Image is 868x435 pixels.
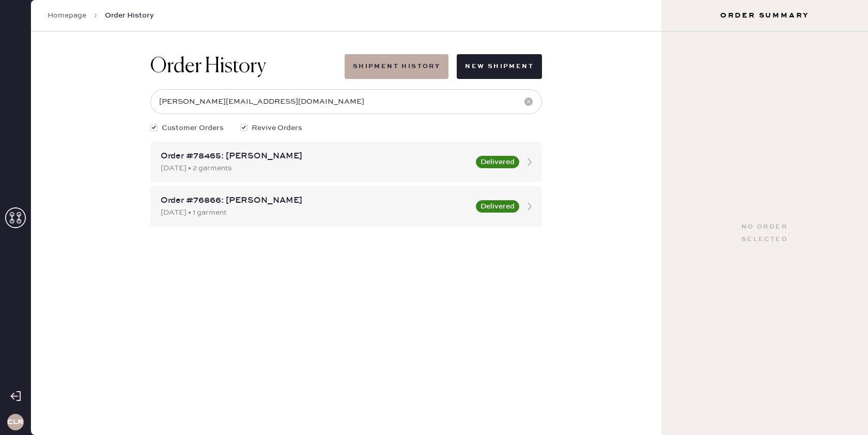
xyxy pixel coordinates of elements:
button: Shipment History [345,54,448,79]
div: [DATE] • 2 garments [161,163,470,174]
h3: CLR [7,418,23,426]
div: No order selected [741,221,788,246]
h1: Order History [150,54,266,79]
div: Order #76866: [PERSON_NAME] [161,195,470,207]
h3: Order Summary [661,10,868,21]
span: Revive Orders [252,122,302,134]
div: Order #78465: [PERSON_NAME] [161,150,470,163]
iframe: Front Chat [819,389,863,433]
button: New Shipment [457,54,542,79]
span: Customer Orders [162,122,224,134]
span: Order History [105,10,154,21]
button: Delivered [476,156,519,168]
a: Homepage [48,10,86,21]
button: Delivered [476,200,519,213]
input: Search by order number, customer name, email or phone number [150,89,542,114]
div: [DATE] • 1 garment [161,207,470,218]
